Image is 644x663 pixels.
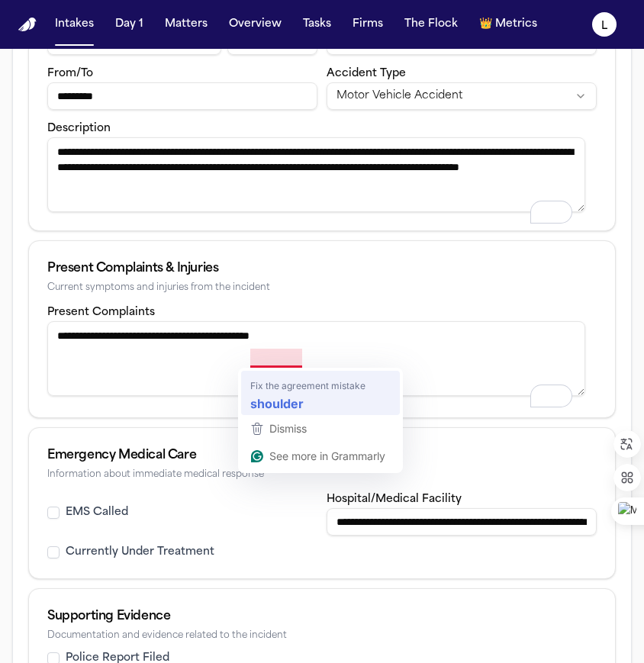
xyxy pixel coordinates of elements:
[47,137,585,212] textarea: To enrich screen reader interactions, please activate Accessibility in Grammarly extension settings
[66,545,214,560] label: Currently Under Treatment
[18,18,37,32] img: Finch Logo
[223,11,288,38] button: Overview
[327,494,462,505] label: Hospital/Medical Facility
[47,630,597,642] div: Documentation and evidence related to the incident
[346,11,389,38] button: Firms
[47,446,597,465] div: Emergency Medical Care
[473,11,543,38] button: crownMetrics
[47,469,597,481] div: Information about immediate medical response
[47,307,155,318] label: Present Complaints
[398,11,464,38] button: The Flock
[47,321,585,396] textarea: To enrich screen reader interactions, please activate Accessibility in Grammarly extension settings
[47,123,111,134] label: Description
[47,259,597,278] div: Present Complaints & Injuries
[47,82,317,110] input: From/To destination
[47,607,597,626] div: Supporting Evidence
[327,68,406,79] label: Accident Type
[66,505,128,520] label: EMS Called
[159,11,214,38] button: Matters
[109,11,150,38] button: Day 1
[327,508,597,536] input: Hospital or medical facility
[49,11,100,38] button: Intakes
[18,18,37,32] a: Home
[297,11,337,38] button: Tasks
[47,282,597,294] div: Current symptoms and injuries from the incident
[47,68,93,79] label: From/To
